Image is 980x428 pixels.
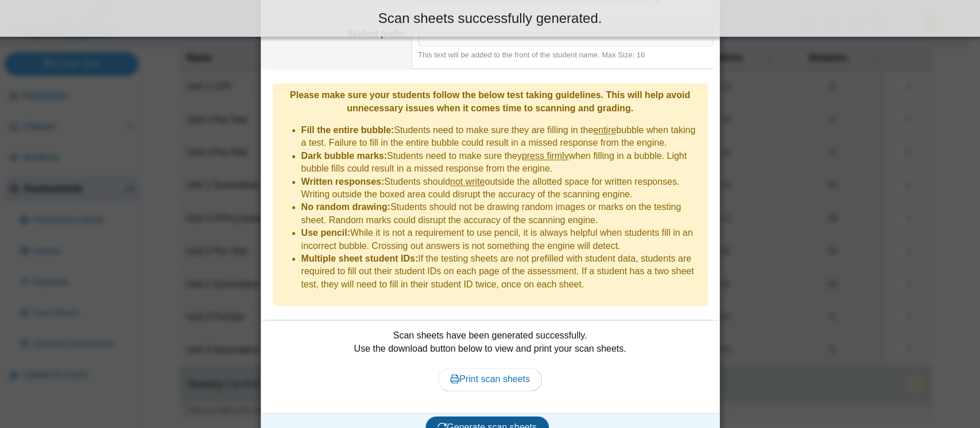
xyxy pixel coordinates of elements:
[301,228,350,238] b: Use pencil:
[301,151,387,161] b: Dark bubble marks:
[301,125,394,135] b: Fill the entire bubble:
[267,329,714,404] div: Scan sheets have been generated successfully. Use the download button below to view and print you...
[593,125,616,135] u: entire
[301,227,702,252] li: While it is not a requirement to use pencil, it is always helpful when students fill in an incorr...
[301,201,702,227] li: Students should not be drawing random images or marks on the testing sheet. Random marks could di...
[301,254,419,263] b: Multiple sheet student IDs:
[301,202,391,212] b: No random drawing:
[450,374,530,384] span: Print scan sheets
[9,9,971,28] div: Scan sheets successfully generated.
[450,177,485,186] u: not write
[290,90,690,112] b: Please make sure your students follow the below test taking guidelines. This will help avoid unne...
[522,151,569,161] u: press firmly
[438,368,542,391] a: Print scan sheets
[301,252,702,291] li: If the testing sheets are not prefilled with student data, students are required to fill out thei...
[301,150,702,176] li: Students need to make sure they when filling in a bubble. Light bubble fills could result in a mi...
[418,50,714,60] div: This text will be added to the front of the student name. Max Size: 16
[301,177,385,186] b: Written responses:
[301,124,702,150] li: Students need to make sure they are filling in the bubble when taking a test. Failure to fill in ...
[301,176,702,201] li: Students should outside the allotted space for written responses. Writing outside the boxed area ...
